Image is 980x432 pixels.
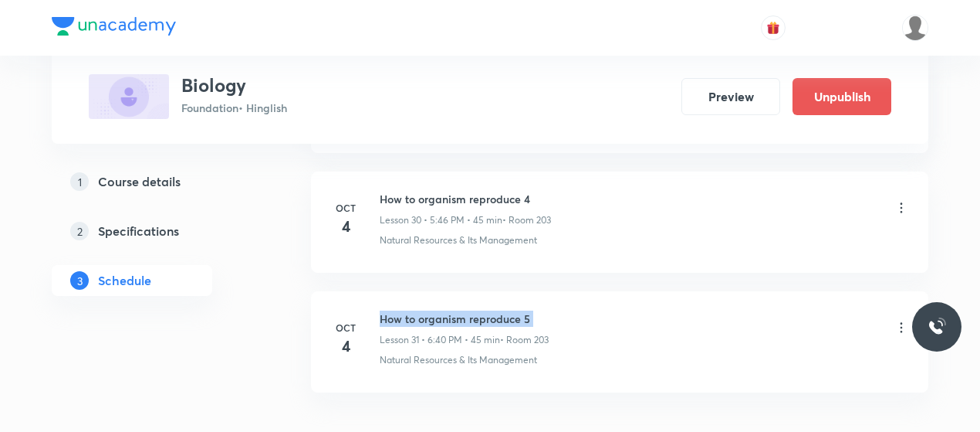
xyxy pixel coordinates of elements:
img: Company Logo [52,17,176,36]
button: Preview [681,78,780,115]
p: Natural Resources & Its Management [380,353,537,367]
p: • Room 203 [502,213,551,227]
h3: Biology [181,74,287,97]
p: 1 [70,172,89,191]
p: 2 [70,222,89,240]
p: • Room 203 [500,333,549,347]
p: 3 [70,271,89,290]
h5: Schedule [98,271,151,290]
button: Unpublish [792,78,891,115]
img: avatar [766,21,780,35]
h6: How to organism reproduce 5 [380,311,549,327]
button: avatar [761,15,786,40]
h6: How to organism reproduce 4 [380,191,551,207]
p: Lesson 30 • 5:46 PM • 45 min [380,213,502,227]
h5: Specifications [98,222,179,240]
img: BB2CFB64-3D1E-42CD-80BA-438888DB5641_plus.png [89,74,169,119]
h5: Course details [98,172,181,191]
h6: Oct [330,321,361,335]
img: Dhirendra singh [902,15,928,41]
h6: Oct [330,201,361,215]
img: ttu [928,318,946,336]
a: 1Course details [52,166,262,197]
a: 2Specifications [52,216,262,247]
p: Natural Resources & Its Management [380,233,537,247]
p: Foundation • Hinglish [181,100,287,116]
h4: 4 [330,335,361,358]
a: Company Logo [52,17,176,39]
p: Lesson 31 • 6:40 PM • 45 min [380,333,500,347]
h4: 4 [330,215,361,238]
